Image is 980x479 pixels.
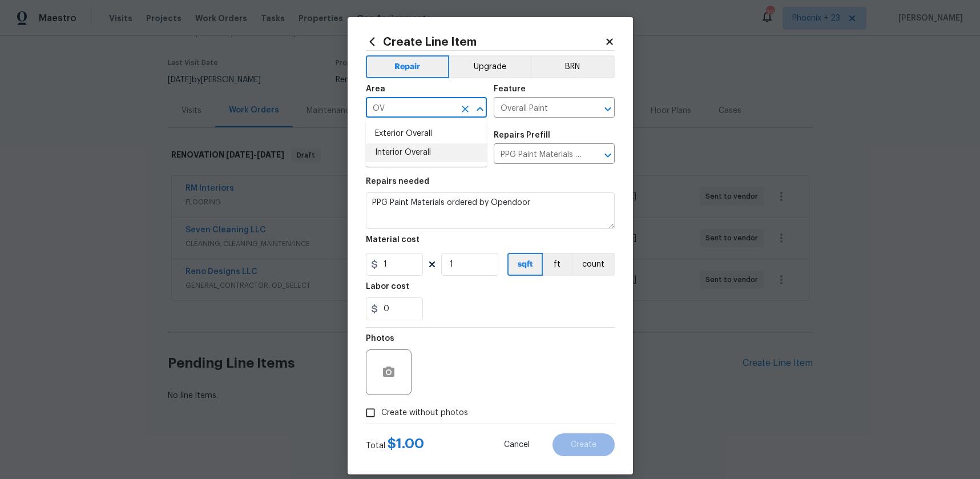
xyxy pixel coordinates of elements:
h5: Labor cost [366,283,409,291]
h5: Feature [494,85,526,93]
span: Create [571,441,596,449]
button: Repair [366,55,450,78]
button: Open [600,101,616,117]
h5: Repairs needed [366,178,429,186]
textarea: PPG Paint Materials ordered by Opendoor [366,192,615,229]
button: BRN [531,55,615,78]
h5: Area [366,85,385,93]
li: Exterior Overall [366,124,487,143]
button: sqft [507,253,543,276]
h5: Photos [366,335,394,343]
button: Create [552,433,615,456]
span: $ 1.00 [388,437,424,450]
h2: Create Line Item [366,35,604,48]
h5: Material cost [366,236,420,244]
span: Cancel [504,441,530,449]
button: Clear [457,101,473,117]
button: Close [472,101,488,117]
h5: Repairs Prefill [494,131,550,139]
span: Create without photos [381,407,468,419]
li: Interior Overall [366,143,487,162]
div: Total [366,438,424,452]
button: Upgrade [449,55,531,78]
button: Open [600,147,616,163]
button: count [572,253,615,276]
button: Cancel [486,433,548,456]
button: ft [543,253,572,276]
